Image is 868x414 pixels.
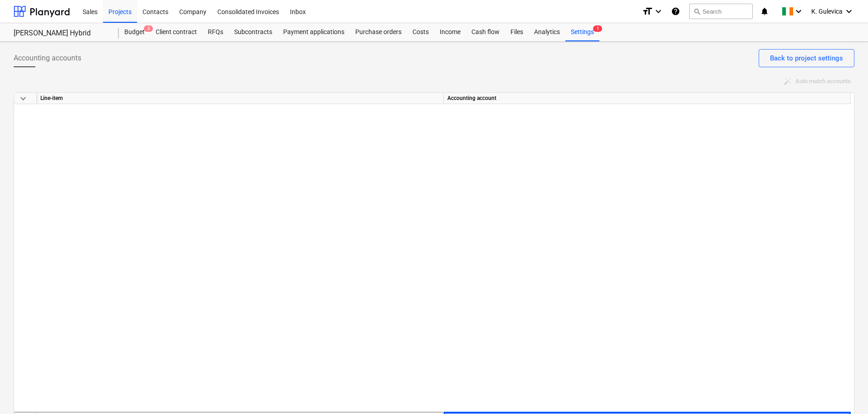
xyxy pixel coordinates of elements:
div: Budget [119,23,150,41]
span: K. Gulevica [811,8,843,15]
span: 1 [593,25,602,32]
a: Settings1 [565,23,599,41]
span: Accounting accounts [14,53,81,64]
a: RFQs [202,23,229,41]
a: Costs [407,23,434,41]
span: keyboard_arrow_down [18,93,29,104]
a: Income [434,23,466,41]
div: Line-item [37,93,444,104]
div: Settings [565,23,599,41]
div: Accounting account [444,93,851,104]
i: Knowledge base [671,6,680,17]
a: Payment applications [278,23,350,41]
span: 2 [144,25,153,32]
i: keyboard_arrow_down [843,6,854,17]
div: [PERSON_NAME] Hybrid [14,29,108,38]
a: Cash flow [466,23,505,41]
iframe: Chat Widget [823,370,868,414]
a: Client contract [150,23,202,41]
a: Budget2 [119,23,150,41]
i: format_size [642,6,653,17]
a: Subcontracts [229,23,278,41]
i: notifications [760,6,769,17]
a: Files [505,23,529,41]
i: keyboard_arrow_down [653,6,664,17]
a: Purchase orders [350,23,407,41]
span: search [693,8,701,15]
button: Search [689,4,753,19]
a: Analytics [529,23,565,41]
div: Back to project settings [770,52,843,64]
i: keyboard_arrow_down [793,6,804,17]
button: Back to project settings [759,49,854,67]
